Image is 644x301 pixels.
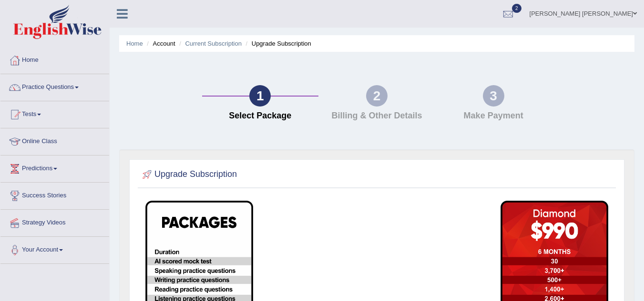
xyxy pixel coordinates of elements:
a: Your Account [0,237,109,261]
div: 3 [483,85,504,107]
div: 2 [366,85,388,107]
div: 1 [249,85,271,107]
a: Strategy Videos [0,210,109,233]
a: Home [126,40,143,47]
a: Predictions [0,155,109,179]
span: 2 [512,4,521,13]
h4: Billing & Other Details [323,111,430,121]
a: Online Class [0,128,109,152]
a: Practice Questions [0,74,109,98]
a: Home [0,47,109,71]
li: Account [144,39,175,48]
a: Tests [0,101,109,125]
h4: Make Payment [440,111,547,121]
a: Success Stories [0,183,109,206]
h4: Select Package [207,111,314,121]
h2: Upgrade Subscription [140,167,237,182]
li: Upgrade Subscription [244,39,311,48]
a: Current Subscription [185,40,242,47]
